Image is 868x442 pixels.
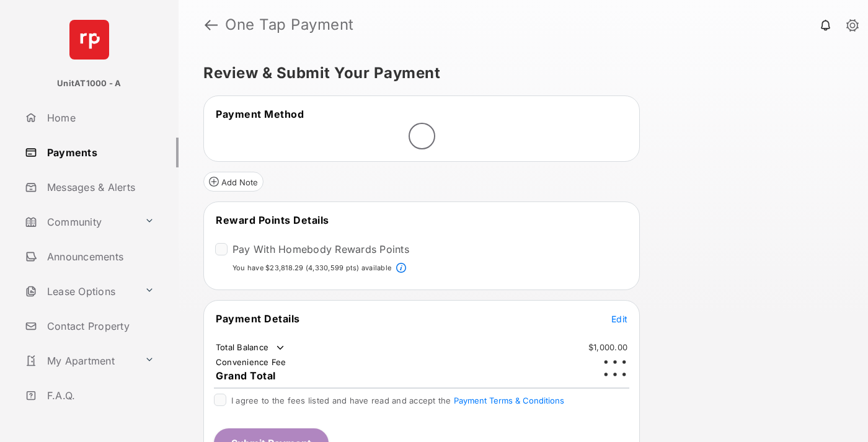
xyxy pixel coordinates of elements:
span: I agree to the fees listed and have read and accept the [231,396,564,405]
button: I agree to the fees listed and have read and accept the [454,396,564,405]
span: Grand Total [216,369,276,382]
a: F.A.Q. [20,381,179,410]
a: Payments [20,138,179,167]
a: Announcements [20,242,179,272]
button: Edit [611,312,627,325]
a: Contact Property [20,311,179,341]
td: $1,000.00 [588,342,628,353]
a: Lease Options [20,276,139,306]
a: Community [20,207,139,237]
td: Convenience Fee [215,356,287,368]
p: UnitAT1000 - A [57,77,121,90]
strong: One Tap Payment [225,17,354,32]
label: Pay With Homebody Rewards Points [232,243,409,255]
img: svg+xml;base64,PHN2ZyB4bWxucz0iaHR0cDovL3d3dy53My5vcmcvMjAwMC9zdmciIHdpZHRoPSI2NCIgaGVpZ2h0PSI2NC... [69,20,109,60]
button: Add Note [203,172,263,192]
a: Home [20,103,179,133]
h5: Review & Submit Your Payment [203,66,833,81]
span: Edit [611,314,627,324]
span: Reward Points Details [216,214,329,226]
span: Payment Method [216,108,304,120]
a: My Apartment [20,346,139,376]
span: Payment Details [216,312,300,325]
a: Messages & Alerts [20,172,179,202]
p: You have $23,818.29 (4,330,599 pts) available [232,263,391,273]
td: Total Balance [215,342,286,354]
